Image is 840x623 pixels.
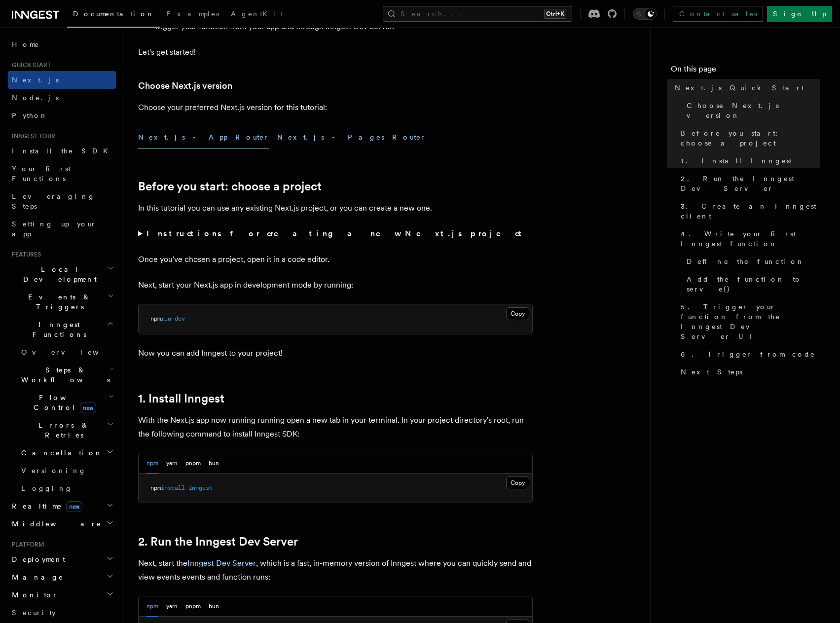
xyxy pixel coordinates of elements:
[673,6,763,22] a: Contact sales
[209,453,219,474] button: bun
[687,101,820,120] span: Choose Next.js version
[277,126,426,148] button: Next.js - Pages Router
[225,3,289,27] a: AgentKit
[67,3,160,28] a: Documentation
[17,416,116,444] button: Errors & Retries
[671,63,820,79] h4: On this page
[150,315,161,322] span: npm
[17,444,116,462] button: Cancellation
[17,448,103,458] span: Cancellation
[681,367,742,377] span: Next Steps
[8,343,116,497] div: Inngest Functions
[681,349,815,359] span: 6. Trigger from code
[8,260,116,288] button: Local Development
[687,257,804,266] span: Define the function
[138,392,224,405] a: 1. Install Inngest
[8,89,116,107] a: Node.js
[683,97,820,124] a: Choose Next.js version
[671,79,820,97] a: Next.js Quick Start
[8,71,116,89] a: Next.js
[12,147,114,155] span: Install the SDK
[12,165,71,183] span: Your first Functions
[66,501,82,512] span: new
[8,132,55,140] span: Inngest tour
[8,550,116,568] button: Deployment
[185,453,201,474] button: pnpm
[681,156,792,166] span: 1. Install Inngest
[677,298,820,345] a: 5. Trigger your function from the Inngest Dev Server UI
[8,604,116,622] a: Security
[17,420,107,440] span: Errors & Retries
[138,101,533,114] p: Choose your preferred Next.js version for this tutorial:
[677,197,820,225] a: 3. Create an Inngest client
[138,535,298,549] a: 2. Run the Inngest Dev Server
[677,152,820,170] a: 1. Install Inngest
[8,107,116,124] a: Python
[12,609,56,617] span: Security
[8,572,64,582] span: Manage
[138,79,232,93] a: Choose Next.js version
[17,462,116,479] a: Versioning
[683,253,820,270] a: Define the function
[8,320,107,339] span: Inngest Functions
[383,6,572,22] button: Search...Ctrl+K
[187,558,256,568] a: Inngest Dev Server
[12,76,59,84] span: Next.js
[17,479,116,497] a: Logging
[506,307,529,320] button: Copy
[681,128,820,148] span: Before you start: choose a project
[12,192,95,210] span: Leveraging Steps
[146,229,526,238] strong: Instructions for creating a new Next.js project
[767,6,832,22] a: Sign Up
[8,541,44,549] span: Platform
[17,365,110,385] span: Steps & Workflows
[12,220,97,238] span: Setting up your app
[12,39,39,49] span: Home
[8,501,82,511] span: Realtime
[544,9,566,19] kbd: Ctrl+K
[150,484,161,491] span: npm
[160,3,225,27] a: Examples
[188,484,213,491] span: inngest
[73,10,154,18] span: Documentation
[17,389,116,416] button: Flow Controlnew
[681,229,820,249] span: 4. Write your first Inngest function
[8,288,116,316] button: Events & Triggers
[681,302,820,341] span: 5. Trigger your function from the Inngest Dev Server UI
[8,586,116,604] button: Monitor
[687,274,820,294] span: Add the function to serve()
[185,596,201,617] button: pnpm
[21,484,73,492] span: Logging
[166,453,178,474] button: yarn
[138,126,269,148] button: Next.js - App Router
[17,343,116,361] a: Overview
[8,568,116,586] button: Manage
[677,170,820,197] a: 2. Run the Inngest Dev Server
[175,315,185,322] span: dev
[12,94,59,102] span: Node.js
[17,393,109,412] span: Flow Control
[138,45,533,59] p: Let's get started!
[677,225,820,253] a: 4. Write your first Inngest function
[8,215,116,243] a: Setting up your app
[138,278,533,292] p: Next, start your Next.js app in development mode by running:
[683,270,820,298] a: Add the function to serve()
[8,515,116,533] button: Middleware
[138,201,533,215] p: In this tutorial you can use any existing Next.js project, or you can create a new one.
[138,413,533,441] p: With the Next.js app now running running open a new tab in your terminal. In your project directo...
[681,174,820,193] span: 2. Run the Inngest Dev Server
[8,251,41,258] span: Features
[21,348,123,356] span: Overview
[166,10,219,18] span: Examples
[138,556,533,584] p: Next, start the , which is a fast, in-memory version of Inngest where you can quickly send and vi...
[161,315,171,322] span: run
[209,596,219,617] button: bun
[21,467,86,475] span: Versioning
[677,363,820,381] a: Next Steps
[633,8,657,20] button: Toggle dark mode
[80,403,96,413] span: new
[12,111,48,119] span: Python
[138,180,322,193] a: Before you start: choose a project
[8,292,108,312] span: Events & Triggers
[8,36,116,53] a: Home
